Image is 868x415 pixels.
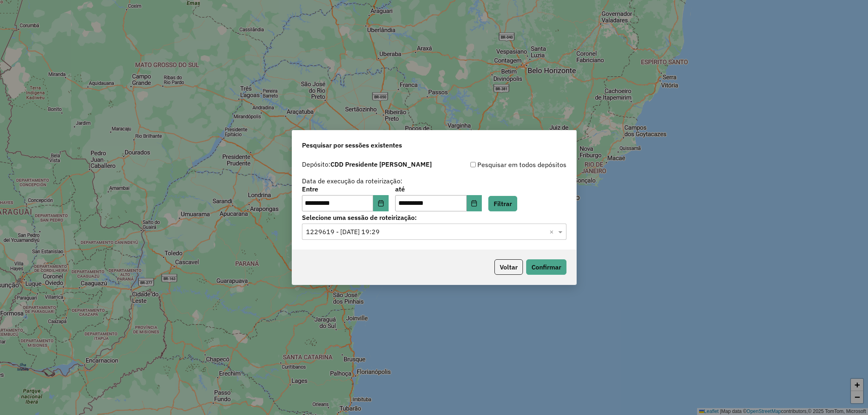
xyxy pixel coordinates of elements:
span: Clear all [549,227,556,237]
button: Voltar [494,259,523,275]
button: Confirmar [526,259,566,275]
label: Entre [302,184,389,194]
button: Filtrar [488,196,517,211]
button: Choose Date [467,195,482,211]
div: Pesquisar em todos depósitos [434,160,566,169]
label: Selecione uma sessão de roteirização: [302,213,566,222]
strong: CDD Presidente [PERSON_NAME] [330,160,432,168]
span: Pesquisar por sessões existentes [302,140,402,150]
button: Choose Date [373,195,389,211]
label: Depósito: [302,159,432,169]
label: Data de execução da roteirização: [302,176,402,186]
label: até [395,184,482,194]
